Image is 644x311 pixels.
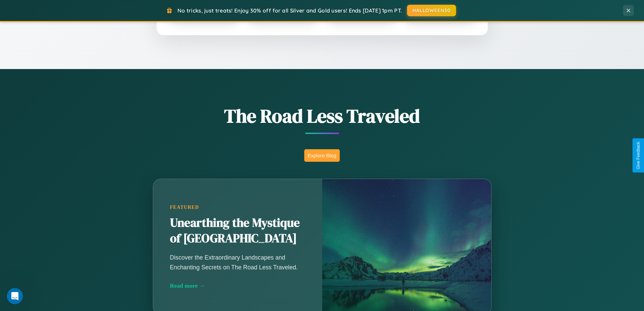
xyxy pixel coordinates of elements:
span: No tricks, just treats! Enjoy 30% off for all Silver and Gold users! Ends [DATE] 1pm PT. [177,7,402,14]
iframe: Intercom live chat [7,288,23,304]
button: Explore Blog [304,149,340,162]
div: Read more → [170,282,305,289]
h1: The Road Less Traveled [119,103,525,129]
p: Discover the Extraordinary Landscapes and Enchanting Secrets on The Road Less Traveled. [170,253,305,272]
div: Give Feedback [636,142,641,169]
div: Featured [170,204,305,210]
h2: Unearthing the Mystique of [GEOGRAPHIC_DATA] [170,215,305,246]
button: HALLOWEEN30 [407,5,456,16]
